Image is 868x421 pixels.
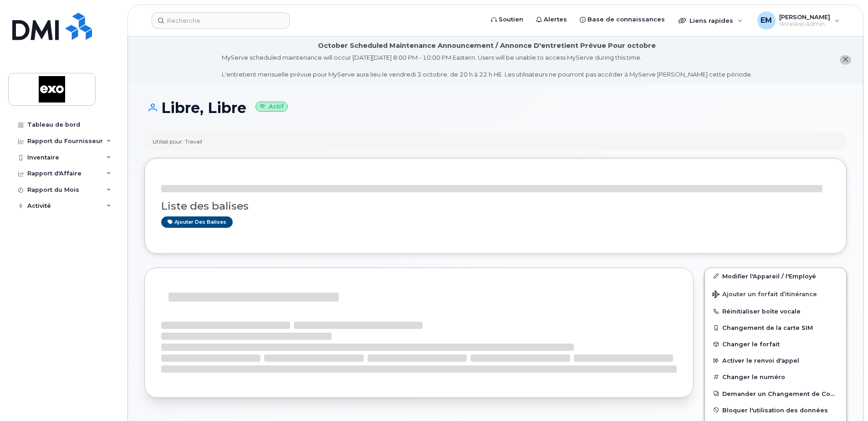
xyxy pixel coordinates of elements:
[222,53,752,79] div: MyServe scheduled maintenance will occur [DATE][DATE] 8:00 PM - 10:00 PM Eastern. Users will be u...
[153,138,202,145] div: Utilisé pour: Travail
[722,341,780,348] span: Changer le forfait
[705,402,846,418] button: Bloquer l'utilisation des données
[712,291,817,299] span: Ajouter un forfait d’itinérance
[705,268,846,284] a: Modifier l'Appareil / l'Employé
[705,284,846,303] button: Ajouter un forfait d’itinérance
[705,319,846,336] button: Changement de la carte SIM
[255,102,288,112] small: Actif
[161,200,830,212] h3: Liste des balises
[318,41,656,51] div: October Scheduled Maintenance Announcement / Annonce D'entretient Prévue Pour octobre
[144,100,847,116] h1: Libre, Libre
[705,385,846,402] button: Demander un Changement de Compte
[705,336,846,352] button: Changer le forfait
[705,352,846,369] button: Activer le renvoi d'appel
[705,369,846,385] button: Changer le numéro
[705,303,846,319] button: Réinitialiser boîte vocale
[161,216,233,228] a: Ajouter des balises
[722,357,799,364] span: Activer le renvoi d'appel
[840,55,851,65] button: close notification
